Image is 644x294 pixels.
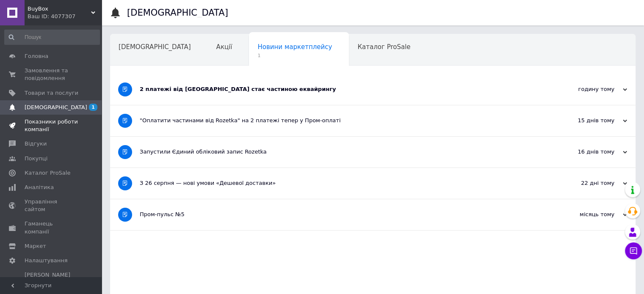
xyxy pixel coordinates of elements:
[25,198,78,213] span: Управління сайтом
[140,179,542,187] div: З 26 серпня — нові умови «Дешевої доставки»
[25,67,78,82] span: Замовлення та повідомлення
[25,155,47,162] span: Покупці
[25,52,48,60] span: Головна
[25,89,78,97] span: Товари та послуги
[25,184,54,191] span: Аналітика
[25,257,68,264] span: Налаштування
[25,104,87,111] span: [DEMOGRAPHIC_DATA]
[357,43,410,51] span: Каталог ProSale
[542,85,627,93] div: годину тому
[89,104,97,111] span: 1
[25,220,78,235] span: Гаманець компанії
[542,211,627,218] div: місяць тому
[140,211,542,218] div: Пром-пульс №5
[28,5,91,13] span: BuyBox
[25,242,46,250] span: Маркет
[140,117,542,124] div: "Оплатити частинами від Rozetka" на 2 платежі тепер у Пром-оплаті
[25,118,78,133] span: Показники роботи компанії
[140,85,542,93] div: 2 платежі від [GEOGRAPHIC_DATA] стає частиною еквайрингу
[4,30,100,45] input: Пошук
[625,242,642,259] button: Чат з покупцем
[25,140,47,148] span: Відгуки
[542,148,627,156] div: 16 днів тому
[542,117,627,124] div: 15 днів тому
[257,52,332,59] span: 1
[257,43,332,51] span: Новини маркетплейсу
[28,13,102,20] div: Ваш ID: 4077307
[119,43,191,51] span: [DEMOGRAPHIC_DATA]
[216,43,232,51] span: Акції
[25,169,70,177] span: Каталог ProSale
[542,179,627,187] div: 22 дні тому
[127,8,228,18] h1: [DEMOGRAPHIC_DATA]
[140,148,542,156] div: Запустили Єдиний обліковий запис Rozetka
